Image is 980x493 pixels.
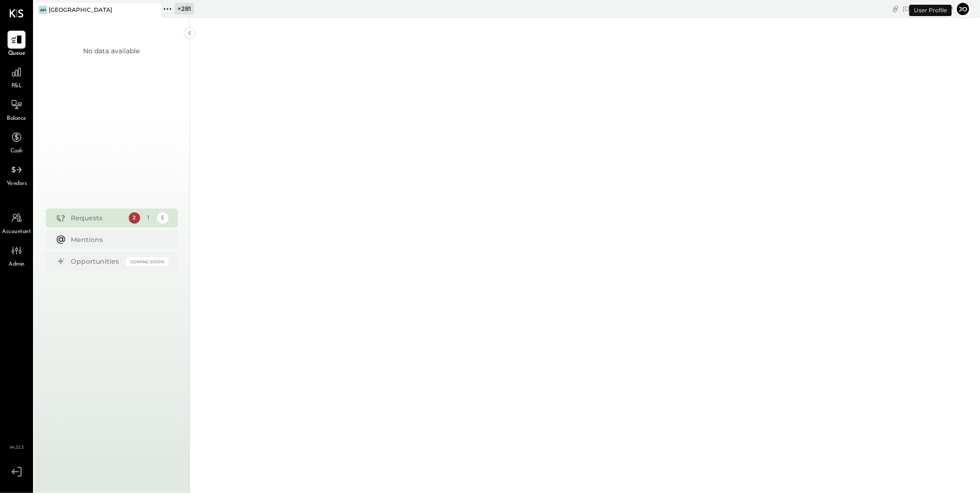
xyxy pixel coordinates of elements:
div: No data available [84,46,140,56]
a: P&L [0,63,33,91]
div: AH [39,6,47,14]
span: Cash [10,147,23,156]
a: Vendors [0,161,33,188]
div: + 281 [175,3,194,15]
a: Admin [0,242,33,269]
span: Queue [8,50,25,58]
div: Requests [71,213,124,223]
div: copy link [891,4,900,14]
a: Cash [0,128,33,156]
a: Queue [0,31,33,58]
a: Balance [0,96,33,123]
div: User Profile [909,5,952,16]
div: Coming Soon [126,257,168,266]
div: Mentions [71,235,164,244]
span: Admin [8,260,25,269]
div: 1 [143,212,154,224]
div: [DATE] [903,4,953,13]
span: Balance [7,115,26,123]
div: 2 [129,212,140,224]
a: Accountant [0,209,33,236]
button: Jo [955,1,971,17]
span: Vendors [7,180,27,188]
div: Opportunities [71,257,121,266]
div: [GEOGRAPHIC_DATA] [49,6,112,14]
span: Accountant [2,228,31,236]
div: 5 [157,212,168,224]
span: P&L [11,82,22,91]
